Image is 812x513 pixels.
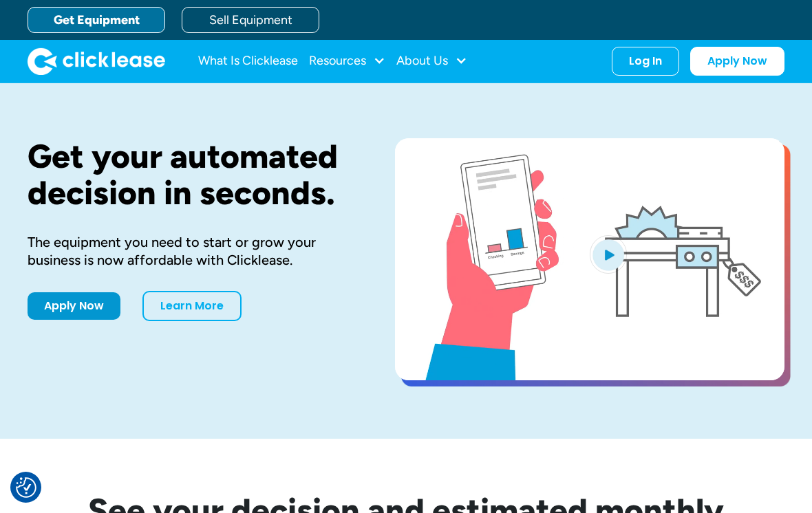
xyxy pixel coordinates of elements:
[309,47,385,75] div: Resources
[396,47,467,75] div: About Us
[16,477,36,498] img: Revisit consent button
[28,47,165,75] a: home
[16,477,36,498] button: Consent Preferences
[395,138,784,380] a: open lightbox
[590,235,627,274] img: Blue play button logo on a light blue circular background
[690,47,784,76] a: Apply Now
[28,7,165,33] a: Get Equipment
[182,7,319,33] a: Sell Equipment
[28,233,351,269] div: The equipment you need to start or grow your business is now affordable with Clicklease.
[28,138,351,211] h1: Get your automated decision in seconds.
[629,54,662,68] div: Log In
[28,292,120,320] a: Apply Now
[28,47,165,75] img: Clicklease logo
[198,47,298,75] a: What Is Clicklease
[142,291,242,321] a: Learn More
